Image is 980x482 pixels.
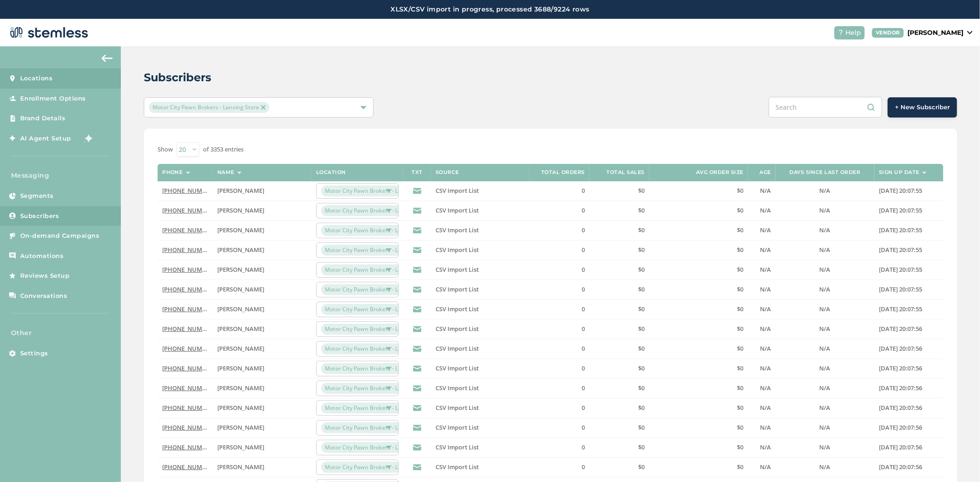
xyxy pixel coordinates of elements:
[436,246,525,254] label: CSV Import List
[582,364,585,372] span: 0
[888,97,957,118] button: + New Subscriber
[162,246,215,254] a: [PHONE_NUMBER]
[217,207,307,214] label: Paul Hall
[20,271,70,280] span: Reviews Setup
[162,206,215,214] a: [PHONE_NUMBER]
[760,305,771,313] span: N/A
[436,187,525,195] label: CSV Import List
[582,305,585,313] span: 0
[879,463,939,471] label: 2025-09-30 20:07:56
[819,325,830,333] span: N/A
[638,364,645,372] span: $0
[879,226,939,234] label: 2025-09-30 20:07:55
[436,266,525,274] label: CSV Import List
[162,325,208,333] label: (517) 619-8721
[737,344,743,353] span: $0
[217,305,264,313] span: [PERSON_NAME]
[436,463,525,471] label: CSV Import List
[879,404,939,412] label: 2025-09-30 20:07:56
[879,246,939,254] label: 2025-09-30 20:07:55
[436,364,525,372] label: CSV Import List
[654,266,743,274] label: $0
[760,404,771,412] span: N/A
[321,363,435,374] span: Motor City Pawn Brokers - Lansing Store
[780,246,870,254] label: N/A
[879,266,939,274] label: 2025-09-30 20:07:55
[436,364,479,372] span: CSV Import List
[753,286,771,293] label: N/A
[879,207,939,214] label: 2025-09-30 20:07:55
[436,325,479,333] span: CSV Import List
[879,187,939,195] label: 2025-09-30 20:07:55
[737,325,743,333] span: $0
[582,206,585,214] span: 0
[217,463,307,471] label: Carl Geiger
[654,384,743,392] label: $0
[436,384,479,392] span: CSV Import List
[819,186,830,195] span: N/A
[217,345,307,353] label: Jason Thurman
[321,343,435,354] span: Motor City Pawn Brokers - Lansing Store
[321,324,435,335] span: Motor City Pawn Brokers - Lansing Store
[582,325,585,333] span: 0
[654,246,743,254] label: $0
[819,226,830,234] span: N/A
[162,423,215,432] a: [PHONE_NUMBER]
[594,266,645,274] label: $0
[769,97,882,118] input: Search
[217,404,264,412] span: [PERSON_NAME]
[217,364,264,372] span: [PERSON_NAME]
[638,285,645,293] span: $0
[780,187,870,195] label: N/A
[760,246,771,254] span: N/A
[753,463,771,471] label: N/A
[760,206,771,214] span: N/A
[162,226,208,234] label: (248) 765-7514
[217,305,307,313] label: Sara Suliman
[20,134,71,143] span: AI Agent Setup
[158,145,173,154] label: Show
[436,265,479,274] span: CSV Import List
[436,325,525,333] label: CSV Import List
[162,186,215,195] a: [PHONE_NUMBER]
[879,206,922,214] span: [DATE] 20:07:55
[594,384,645,392] label: $0
[436,207,525,214] label: CSV Import List
[534,443,585,451] label: 0
[819,344,830,353] span: N/A
[217,226,264,234] span: [PERSON_NAME]
[654,424,743,432] label: $0
[217,285,264,293] span: [PERSON_NAME]
[753,404,771,412] label: N/A
[534,404,585,412] label: 0
[753,424,771,432] label: N/A
[162,305,215,313] a: [PHONE_NUMBER]
[582,344,585,353] span: 0
[582,226,585,234] span: 0
[967,31,973,34] img: icon_down-arrow-small-66adaf34.svg
[759,169,771,175] label: Age
[237,172,242,174] img: icon-sort-1e1d7615.svg
[654,286,743,293] label: $0
[753,226,771,234] label: N/A
[753,187,771,195] label: N/A
[162,325,215,333] a: [PHONE_NUMBER]
[534,187,585,195] label: 0
[780,266,870,274] label: N/A
[594,325,645,333] label: $0
[654,207,743,214] label: $0
[217,364,307,372] label: Eric Pinney
[819,285,830,293] span: N/A
[845,28,861,38] span: Help
[753,443,771,451] label: N/A
[780,226,870,234] label: N/A
[594,246,645,254] label: $0
[819,246,830,254] span: N/A
[534,207,585,214] label: 0
[162,226,215,234] a: [PHONE_NUMBER]
[819,384,830,392] span: N/A
[321,205,435,216] span: Motor City Pawn Brokers - Lansing Store
[582,246,585,254] span: 0
[737,265,743,274] span: $0
[436,305,525,313] label: CSV Import List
